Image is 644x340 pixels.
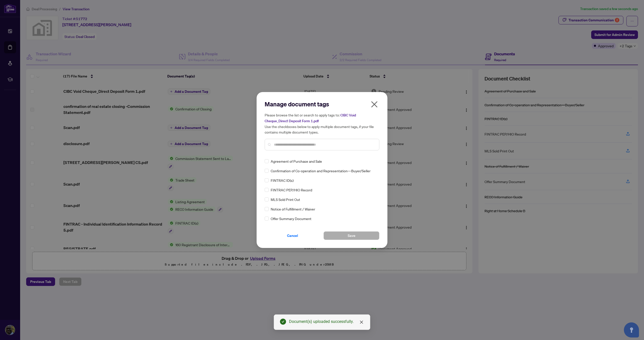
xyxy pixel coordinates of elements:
[265,231,320,240] button: Cancel
[271,178,294,183] span: FINTRAC ID(s)
[280,319,286,325] span: check-circle
[359,319,364,325] a: Close
[370,100,378,108] span: close
[271,206,315,212] span: Notice of Fulfillment / Waiver
[271,216,311,221] span: Offer Summary Document
[271,187,312,193] span: FINTRAC PEP/HIO Record
[265,112,379,135] h5: Please browse the list or search to apply tags to: Use the checkboxes below to apply multiple doc...
[271,197,300,202] span: MLS Sold Print Out
[265,100,379,108] h2: Manage document tags
[287,232,298,240] span: Cancel
[324,231,379,240] button: Save
[624,322,639,337] button: Open asap
[271,168,371,174] span: Confirmation of Co-operation and Representation—Buyer/Seller
[359,320,364,324] span: close
[271,158,322,164] span: Agreement of Purchase and Sale
[289,319,364,325] div: Document(s) uploaded successfully.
